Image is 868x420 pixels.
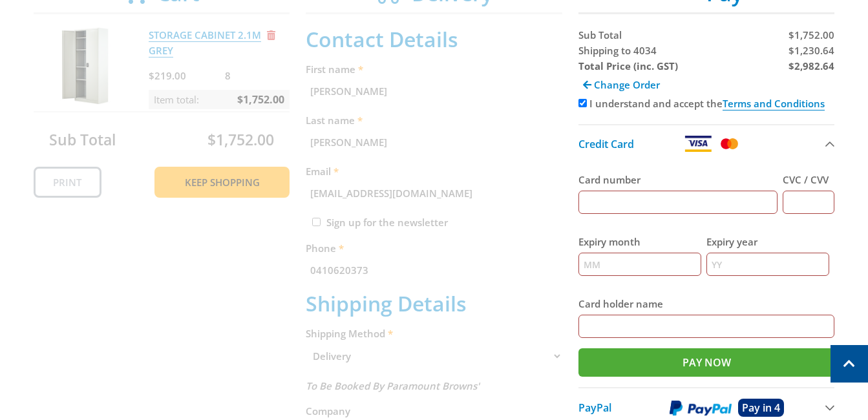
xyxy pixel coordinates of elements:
[723,97,825,110] a: Terms and Conditions
[578,253,701,276] input: MM
[578,137,634,151] span: Credit Card
[578,124,835,162] button: Credit Card
[789,28,834,41] span: $1,752.00
[578,348,835,377] input: Pay Now
[742,401,780,415] span: Pay in 4
[578,28,622,41] span: Sub Total
[594,78,660,91] span: Change Order
[578,74,664,96] a: Change Order
[578,59,678,72] strong: Total Price (inc. GST)
[789,59,834,72] strong: $2,982.64
[578,401,611,415] span: PayPal
[706,234,829,249] label: Expiry year
[578,172,778,187] label: Card number
[789,44,834,57] span: $1,230.64
[578,99,587,107] input: Please accept the terms and conditions.
[578,234,701,249] label: Expiry month
[589,97,825,110] label: I understand and accept the
[578,296,835,311] label: Card holder name
[718,136,741,152] img: Mastercard
[684,136,712,152] img: Visa
[783,172,834,187] label: CVC / CVV
[670,400,732,416] img: PayPal
[706,253,829,276] input: YY
[578,44,657,57] span: Shipping to 4034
